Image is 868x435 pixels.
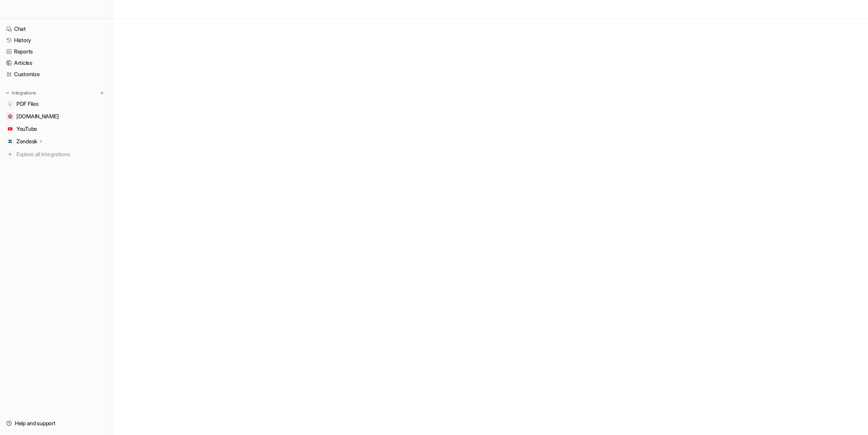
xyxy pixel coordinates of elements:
img: hedd.audio [8,114,13,119]
a: YouTubeYouTube [3,123,109,134]
span: Explore all integrations [16,148,106,160]
a: Customize [3,69,109,80]
img: YouTube [8,127,13,131]
a: Articles [3,57,109,68]
p: Zendesk [16,137,37,145]
a: Chat [3,23,109,34]
a: Explore all integrations [3,149,109,160]
a: Help and support [3,418,109,429]
span: YouTube [16,125,37,133]
img: PDF Files [8,102,13,106]
p: Integrations [12,90,36,96]
a: Reports [3,46,109,57]
a: PDF FilesPDF Files [3,98,109,109]
a: History [3,35,109,46]
img: explore all integrations [6,150,14,158]
img: Zendesk [8,139,13,144]
img: menu_add.svg [99,90,105,96]
img: expand menu [5,90,10,96]
span: [DOMAIN_NAME] [16,112,59,120]
button: Integrations [3,89,38,97]
span: PDF Files [16,100,38,108]
a: hedd.audio[DOMAIN_NAME] [3,111,109,122]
